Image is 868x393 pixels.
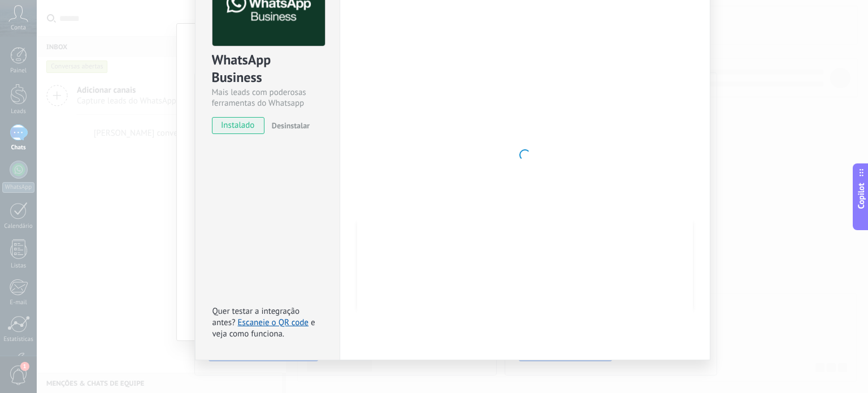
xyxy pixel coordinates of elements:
[212,117,264,134] span: instalado
[212,51,323,87] div: WhatsApp Business
[212,87,323,109] div: Mais leads com poderosas ferramentas do Whatsapp
[856,183,867,209] span: Copilot
[238,317,309,328] a: Escaneie o QR code
[212,306,300,328] span: Quer testar a integração antes?
[267,117,310,134] button: Desinstalar
[212,317,315,339] span: e veja como funciona.
[272,120,310,131] span: Desinstalar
